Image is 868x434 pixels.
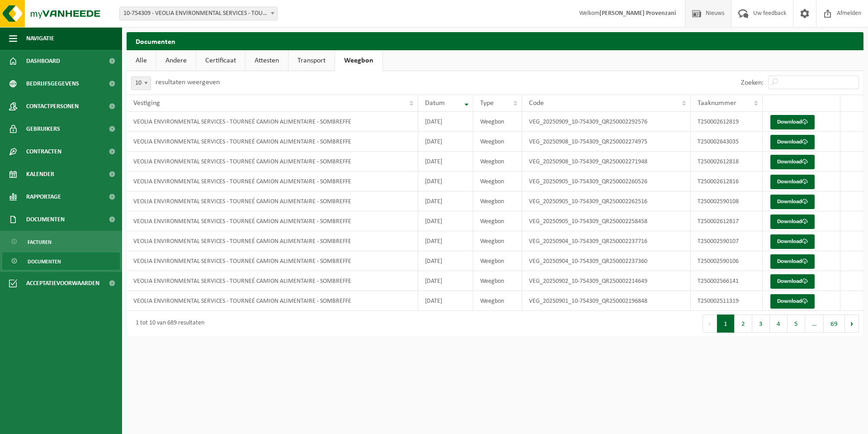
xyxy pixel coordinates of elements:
[131,315,204,332] div: 1 tot 10 van 689 resultaten
[770,115,815,129] a: Download
[522,172,691,191] td: VEG_20250905_10-754309_QR250002260526
[2,253,120,270] a: Documenten
[127,112,418,132] td: VEOLIA ENVIRONMENTAL SERVICES - TOURNEÉ CAMION ALIMENTAIRE - SOMBREFFE
[473,271,522,291] td: Weegbon
[127,271,418,291] td: VEOLIA ENVIRONMENTAL SERVICES - TOURNEÉ CAMION ALIMENTAIRE - SOMBREFFE
[522,231,691,251] td: VEG_20250904_10-754309_QR250002237716
[26,27,54,50] span: Navigatie
[26,140,61,163] span: Contracten
[473,152,522,172] td: Weegbon
[473,172,522,191] td: Weegbon
[770,135,815,149] a: Download
[522,112,691,132] td: VEG_20250909_10-754309_QR250002292576
[691,152,763,172] td: T250002612818
[132,77,151,90] span: 10
[425,100,445,107] span: Datum
[119,7,278,20] span: 10-754309 - VEOLIA ENVIRONMENTAL SERVICES - TOURNEÉ CAMION ALIMENTAIRE - SOMBREFFE
[473,211,522,231] td: Weegbon
[245,50,288,71] a: Attesten
[522,191,691,211] td: VEG_20250905_10-754309_QR250002262516
[127,211,418,231] td: VEOLIA ENVIRONMENTAL SERVICES - TOURNEÉ CAMION ALIMENTAIRE - SOMBREFFE
[127,231,418,251] td: VEOLIA ENVIRONMENTAL SERVICES - TOURNEÉ CAMION ALIMENTAIRE - SOMBREFFE
[156,79,220,86] label: resultaten weergeven
[770,175,815,189] a: Download
[418,152,473,172] td: [DATE]
[529,100,544,107] span: Code
[127,132,418,152] td: VEOLIA ENVIRONMENTAL SERVICES - TOURNEÉ CAMION ALIMENTAIRE - SOMBREFFE
[2,233,120,250] a: Facturen
[127,172,418,191] td: VEOLIA ENVIRONMENTAL SERVICES - TOURNEÉ CAMION ALIMENTAIRE - SOMBREFFE
[691,211,763,231] td: T250002612817
[127,152,418,172] td: VEOLIA ENVIRONMENTAL SERVICES - TOURNEÉ CAMION ALIMENTAIRE - SOMBREFFE
[26,72,79,95] span: Bedrijfsgegevens
[473,291,522,311] td: Weegbon
[522,271,691,291] td: VEG_20250902_10-754309_QR250002214649
[26,272,99,295] span: Acceptatievoorwaarden
[127,50,156,71] a: Alle
[770,215,815,229] a: Download
[131,76,151,90] span: 10
[127,251,418,271] td: VEOLIA ENVIRONMENTAL SERVICES - TOURNEÉ CAMION ALIMENTAIRE - SOMBREFFE
[522,152,691,172] td: VEG_20250908_10-754309_QR250002271948
[418,291,473,311] td: [DATE]
[522,291,691,311] td: VEG_20250901_10-754309_QR250002196848
[26,186,61,208] span: Rapportage
[522,211,691,231] td: VEG_20250905_10-754309_QR250002258458
[770,155,815,169] a: Download
[26,163,54,186] span: Kalender
[288,50,335,71] a: Transport
[418,271,473,291] td: [DATE]
[824,315,845,333] button: 69
[845,315,859,333] button: Next
[691,191,763,211] td: T250002590108
[26,208,65,231] span: Documenten
[418,132,473,152] td: [DATE]
[335,50,382,71] a: Weegbon
[473,191,522,211] td: Weegbon
[133,100,160,107] span: Vestiging
[703,315,717,333] button: Previous
[418,172,473,191] td: [DATE]
[698,100,736,107] span: Taaknummer
[770,234,815,249] a: Download
[691,271,763,291] td: T250002566141
[156,50,196,71] a: Andere
[196,50,245,71] a: Certificaat
[418,211,473,231] td: [DATE]
[26,50,60,72] span: Dashboard
[770,294,815,309] a: Download
[788,315,805,333] button: 5
[26,118,60,140] span: Gebruikers
[418,112,473,132] td: [DATE]
[752,315,770,333] button: 3
[770,315,788,333] button: 4
[805,315,824,333] span: …
[418,231,473,251] td: [DATE]
[691,251,763,271] td: T250002590106
[473,231,522,251] td: Weegbon
[127,291,418,311] td: VEOLIA ENVIRONMENTAL SERVICES - TOURNEÉ CAMION ALIMENTAIRE - SOMBREFFE
[26,95,79,118] span: Contactpersonen
[770,274,815,289] a: Download
[473,132,522,152] td: Weegbon
[522,251,691,271] td: VEG_20250904_10-754309_QR250002237360
[717,315,735,333] button: 1
[28,253,61,270] span: Documenten
[473,112,522,132] td: Weegbon
[120,7,277,20] span: 10-754309 - VEOLIA ENVIRONMENTAL SERVICES - TOURNEÉ CAMION ALIMENTAIRE - SOMBREFFE
[127,191,418,211] td: VEOLIA ENVIRONMENTAL SERVICES - TOURNEÉ CAMION ALIMENTAIRE - SOMBREFFE
[691,291,763,311] td: T250002511319
[473,251,522,271] td: Weegbon
[28,234,52,251] span: Facturen
[770,195,815,209] a: Download
[691,231,763,251] td: T250002590107
[127,32,863,50] h2: Documenten
[770,254,815,269] a: Download
[418,191,473,211] td: [DATE]
[741,79,764,86] label: Zoeken:
[522,132,691,152] td: VEG_20250908_10-754309_QR250002274975
[691,112,763,132] td: T250002612819
[691,172,763,191] td: T250002612816
[735,315,752,333] button: 2
[599,10,676,17] strong: [PERSON_NAME] Provenzani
